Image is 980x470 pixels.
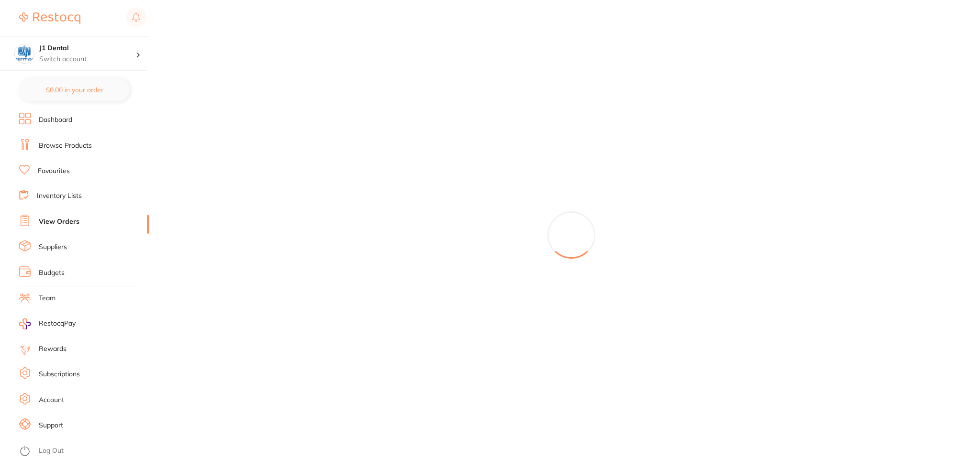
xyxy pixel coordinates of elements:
a: Subscriptions [39,370,80,379]
a: Log Out [39,446,64,456]
a: Budgets [39,268,65,278]
img: RestocqPay [19,318,31,329]
img: J1 Dental [15,44,34,63]
a: Account [39,395,64,405]
p: Switch account [39,55,136,64]
a: View Orders [39,217,79,227]
a: Browse Products [39,141,92,151]
span: RestocqPay [39,319,76,328]
a: Support [39,421,63,430]
a: Team [39,294,56,303]
a: RestocqPay [19,318,76,329]
a: Rewards [39,344,67,354]
button: $0.00 in your order [19,78,130,101]
a: Suppliers [39,242,67,252]
button: Log Out [19,444,146,459]
a: Dashboard [39,115,72,125]
img: Restocq Logo [19,12,80,24]
a: Restocq Logo [19,7,80,29]
h4: J1 Dental [39,44,136,53]
a: Inventory Lists [37,191,82,201]
a: Favourites [38,166,70,176]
